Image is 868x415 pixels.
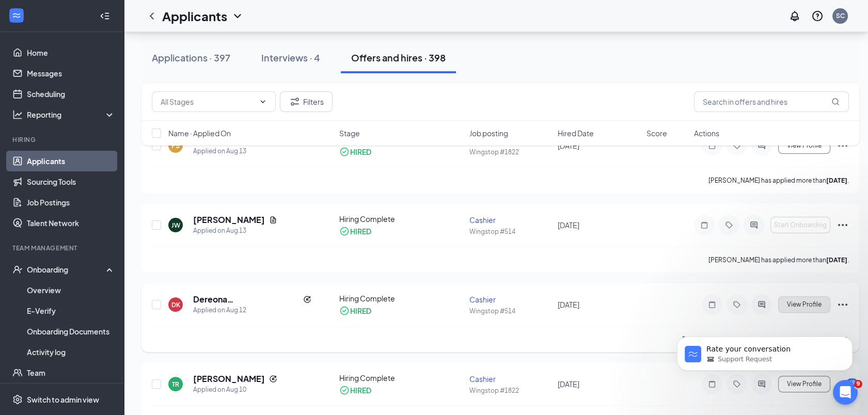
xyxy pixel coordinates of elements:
[837,298,849,311] svg: Ellipses
[193,214,265,226] h5: [PERSON_NAME]
[351,51,446,64] div: Offers and hires · 398
[12,135,113,144] div: Hiring
[770,217,830,233] button: Start Onboarding
[748,221,760,229] svg: ActiveChat
[708,256,849,264] p: [PERSON_NAME] has applied more than .
[162,7,227,25] h1: Applicants
[27,151,115,171] a: Applicants
[811,10,824,22] svg: QuestionInfo
[558,128,594,138] span: Hired Date
[269,216,277,224] svg: Document
[12,394,23,405] svg: Settings
[289,95,301,108] svg: Filter
[12,109,23,120] svg: Analysis
[558,300,579,309] span: [DATE]
[831,98,840,106] svg: MagnifyingGlass
[193,226,277,236] div: Applied on Aug 13
[27,84,115,104] a: Scheduling
[854,380,862,388] span: 9
[469,386,552,395] div: Wingstop #1822
[837,219,849,231] svg: Ellipses
[280,91,333,112] button: Filter Filters
[303,295,311,304] svg: Reapply
[469,307,552,315] div: Wingstop #514
[469,374,552,384] div: Cashier
[339,373,463,383] div: Hiring Complete
[826,256,847,264] b: [DATE]
[168,128,231,138] span: Name · Applied On
[11,10,22,21] svg: WorkstreamLogo
[27,213,115,233] a: Talent Network
[27,280,115,300] a: Overview
[350,226,371,236] div: HIRED
[836,11,845,20] div: SC
[27,362,115,383] a: Team
[698,221,711,229] svg: Note
[469,128,508,138] span: Job posting
[469,227,552,236] div: Wingstop #514
[261,51,320,64] div: Interviews · 4
[755,300,768,309] svg: ActiveChat
[269,375,277,383] svg: Reapply
[833,380,858,405] iframe: Intercom live chat
[706,300,718,309] svg: Note
[788,10,801,22] svg: Notifications
[339,128,360,138] span: Stage
[469,294,552,305] div: Cashier
[723,221,735,229] svg: Tag
[12,264,23,275] svg: UserCheck
[469,215,552,225] div: Cashier
[100,11,110,21] svg: Collapse
[774,221,827,229] span: Start Onboarding
[339,214,463,224] div: Hiring Complete
[193,294,299,305] h5: Dereona [PERSON_NAME]
[193,385,277,395] div: Applied on Aug 10
[694,91,849,112] input: Search in offers and hires
[152,51,230,64] div: Applications · 397
[826,177,847,184] b: [DATE]
[27,109,116,120] div: Reporting
[259,98,267,106] svg: ChevronDown
[731,300,743,309] svg: Tag
[171,221,180,230] div: JW
[339,385,350,395] svg: CheckmarkCircle
[350,306,371,316] div: HIRED
[27,192,115,213] a: Job Postings
[27,42,115,63] a: Home
[27,171,115,192] a: Sourcing Tools
[231,10,244,22] svg: ChevronDown
[193,373,265,385] h5: [PERSON_NAME]
[646,128,667,138] span: Score
[558,379,579,389] span: [DATE]
[27,342,115,362] a: Activity log
[778,296,830,313] button: View Profile
[27,63,115,84] a: Messages
[172,380,179,389] div: TR
[339,306,350,316] svg: CheckmarkCircle
[146,10,158,22] svg: ChevronLeft
[161,96,255,107] input: All Stages
[12,244,113,252] div: Team Management
[558,220,579,230] span: [DATE]
[193,305,311,315] div: Applied on Aug 12
[27,264,106,275] div: Onboarding
[339,226,350,236] svg: CheckmarkCircle
[708,176,849,185] p: [PERSON_NAME] has applied more than .
[171,300,180,309] div: DK
[339,293,463,304] div: Hiring Complete
[694,128,719,138] span: Actions
[661,315,868,387] iframe: Intercom notifications message
[27,300,115,321] a: E-Verify
[27,394,99,405] div: Switch to admin view
[350,385,371,395] div: HIRED
[27,321,115,342] a: Onboarding Documents
[787,301,822,308] span: View Profile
